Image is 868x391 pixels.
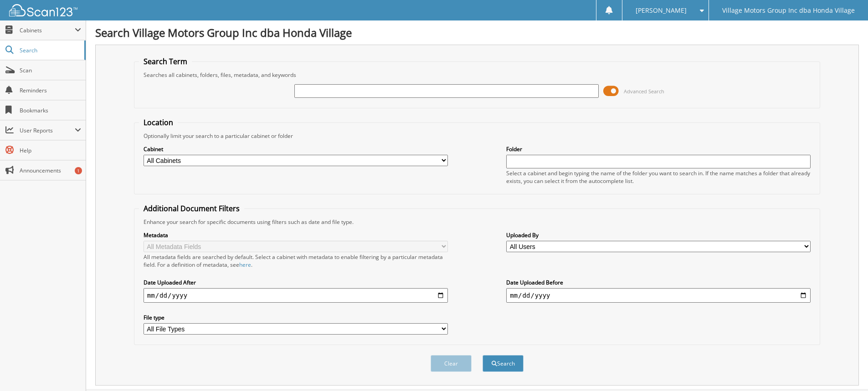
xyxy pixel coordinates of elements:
div: All metadata fields are searched by default. Select a cabinet with metadata to enable filtering b... [144,253,448,269]
span: Search [20,46,80,54]
label: Cabinet [144,145,448,153]
span: Bookmarks [20,107,81,114]
a: here [239,261,251,269]
span: [PERSON_NAME] [636,8,687,13]
span: Village Motors Group Inc dba Honda Village [722,8,855,13]
h1: Search Village Motors Group Inc dba Honda Village [95,25,859,40]
input: end [506,288,811,303]
label: Folder [506,145,811,153]
span: Announcements [20,167,81,174]
span: Advanced Search [624,88,664,95]
div: Optionally limit your search to a particular cabinet or folder [139,132,815,140]
legend: Search Term [139,56,192,66]
label: Date Uploaded Before [506,279,811,286]
span: Scan [20,66,81,74]
input: start [144,288,448,303]
button: Search [483,355,524,372]
span: Help [20,147,81,154]
div: 1 [75,167,82,174]
img: scan123-logo-white.svg [9,4,77,16]
label: File type [144,314,448,321]
button: Clear [431,355,472,372]
span: Cabinets [20,26,75,34]
label: Date Uploaded After [144,279,448,286]
span: User Reports [20,127,75,134]
legend: Location [139,117,178,127]
div: Searches all cabinets, folders, files, metadata, and keywords [139,71,815,79]
legend: Additional Document Filters [139,203,244,213]
label: Uploaded By [506,231,811,239]
label: Metadata [144,231,448,239]
span: Reminders [20,86,81,94]
div: Enhance your search for specific documents using filters such as date and file type. [139,218,815,226]
div: Select a cabinet and begin typing the name of the folder you want to search in. If the name match... [506,169,811,185]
